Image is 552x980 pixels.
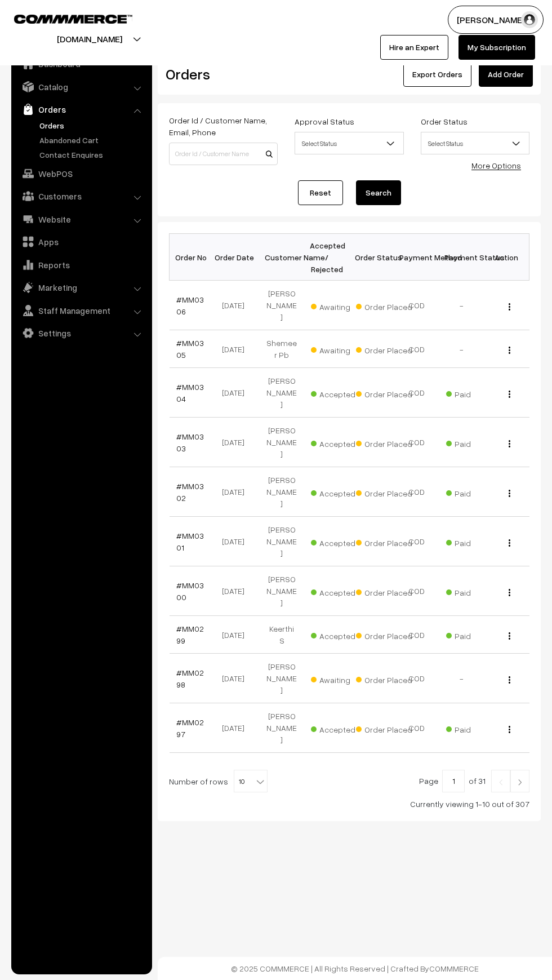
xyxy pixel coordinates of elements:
[356,627,412,642] span: Order Placed
[259,281,304,330] td: [PERSON_NAME]
[176,432,204,453] a: #MM0303
[14,300,148,321] a: Staff Management
[37,134,148,146] a: Abandoned Cart
[214,654,259,703] td: [DATE]
[421,134,529,153] span: Select Status
[14,277,148,298] a: Marketing
[259,330,304,368] td: Shemeer Pb
[471,161,521,170] a: More Options
[356,180,401,205] button: Search
[259,517,304,566] td: [PERSON_NAME]
[394,703,439,753] td: COD
[509,632,510,640] img: Menu
[496,779,506,786] img: Left
[394,616,439,654] td: COD
[214,566,259,616] td: [DATE]
[14,209,148,229] a: Website
[439,654,484,703] td: -
[176,717,204,739] a: #MM0297
[170,234,215,281] th: Order No
[356,385,412,400] span: Order Placed
[14,77,148,97] a: Catalog
[458,35,535,60] a: My Subscription
[394,368,439,418] td: COD
[14,186,148,206] a: Customers
[509,303,510,311] img: Menu
[311,671,367,686] span: Awaiting
[169,143,278,165] input: Order Id / Customer Name / Customer Email / Customer Phone
[176,295,204,316] a: #MM0306
[166,65,277,83] h2: Orders
[509,391,510,398] img: Menu
[259,654,304,703] td: [PERSON_NAME]
[214,517,259,566] td: [DATE]
[214,330,259,368] td: [DATE]
[509,490,510,497] img: Menu
[394,330,439,368] td: COD
[419,776,438,786] span: Page
[356,534,412,549] span: Order Placed
[394,517,439,566] td: COD
[214,234,259,281] th: Order Date
[479,62,533,87] a: Add Order
[37,149,148,161] a: Contact Enquires
[259,234,304,281] th: Customer Name
[469,776,486,786] span: of 31
[259,703,304,753] td: [PERSON_NAME]
[176,668,204,689] a: #MM0298
[214,281,259,330] td: [DATE]
[214,616,259,654] td: [DATE]
[259,566,304,616] td: [PERSON_NAME]
[439,234,484,281] th: Payment Status
[214,368,259,418] td: [DATE]
[446,485,502,499] span: Paid
[311,342,367,356] span: Awaiting
[259,467,304,517] td: [PERSON_NAME]
[176,382,204,403] a: #MM0304
[311,584,367,598] span: Accepted
[311,298,367,313] span: Awaiting
[17,25,162,53] button: [DOMAIN_NAME]
[295,134,403,153] span: Select Status
[14,99,148,119] a: Orders
[311,721,367,735] span: Accepted
[509,440,510,447] img: Menu
[356,485,412,499] span: Order Placed
[311,385,367,400] span: Accepted
[356,584,412,598] span: Order Placed
[259,616,304,654] td: Keerthi S
[14,15,132,23] img: COMMMERCE
[37,119,148,131] a: Orders
[295,132,403,154] span: Select Status
[259,368,304,418] td: [PERSON_NAME]
[439,330,484,368] td: -
[176,481,204,503] a: #MM0302
[521,11,538,28] img: user
[311,435,367,450] span: Accepted
[446,534,502,549] span: Paid
[380,35,448,60] a: Hire an Expert
[356,435,412,450] span: Order Placed
[394,654,439,703] td: COD
[234,770,267,793] span: 10
[234,770,268,792] span: 10
[14,163,148,184] a: WebPOS
[298,180,343,205] a: Reset
[158,957,552,980] footer: © 2025 COMMMERCE | All Rights Reserved | Crafted By
[349,234,394,281] th: Order Status
[214,418,259,467] td: [DATE]
[176,531,204,552] a: #MM0301
[394,234,439,281] th: Payment Method
[446,435,502,450] span: Paid
[446,385,502,400] span: Paid
[169,798,529,810] div: Currently viewing 1-10 out of 307
[394,418,439,467] td: COD
[446,721,502,735] span: Paid
[169,775,228,787] span: Number of rows
[356,671,412,686] span: Order Placed
[421,116,468,127] label: Order Status
[14,232,148,252] a: Apps
[509,676,510,684] img: Menu
[176,338,204,360] a: #MM0305
[311,627,367,642] span: Accepted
